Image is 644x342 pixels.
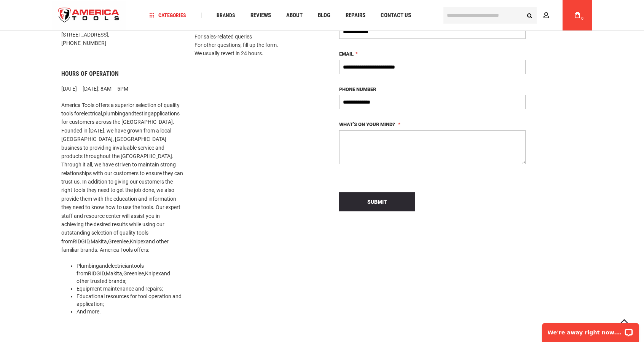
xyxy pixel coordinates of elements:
[81,110,102,117] a: electrical
[339,51,354,57] span: Email
[194,24,316,58] p: We offer Live Chat Support For sales-related queries For other questions, fill up the form. We us...
[103,110,125,117] a: plumbing
[134,110,151,117] a: testing
[522,8,537,22] button: Search
[73,238,89,245] a: RIDGID
[377,10,414,21] a: Contact Us
[247,10,274,21] a: Reviews
[77,262,183,285] li: and tools from , , , and other trusted brands;
[342,10,369,21] a: Repairs
[314,10,334,21] a: Blog
[346,13,365,18] span: Repairs
[77,292,183,308] li: Educational resources for tool operation and application;
[537,318,644,342] iframe: LiveChat chat widget
[52,1,126,30] img: America Tools
[77,285,183,292] li: ;
[339,86,376,92] span: Phone Number
[581,16,583,21] span: 0
[381,13,411,18] span: Contact Us
[61,85,183,93] p: [DATE] – [DATE]: 8AM – 5PM
[108,238,129,245] a: Greenlee
[367,199,387,205] span: Submit
[61,101,183,254] p: America Tools offers a superior selection of quality tools for , and applications for customers a...
[318,13,330,18] span: Blog
[146,10,190,21] a: Categories
[130,238,146,245] a: Knipex
[286,13,303,18] span: About
[123,270,144,276] a: Greenlee
[61,30,183,48] p: [STREET_ADDRESS], [PHONE_NUMBER]
[88,270,105,276] a: RIDGID
[213,10,239,21] a: Brands
[61,70,183,77] h6: Hours of Operation
[217,13,235,18] span: Brands
[145,270,161,276] a: Knipex
[52,1,126,30] a: store logo
[106,270,122,276] a: Makita
[77,286,162,292] a: Equipment maintenance and repairs
[339,121,395,127] span: What’s on your mind?
[77,263,99,269] a: Plumbing
[150,13,186,18] span: Categories
[77,308,183,315] li: And more.
[108,263,132,269] a: electrician
[339,192,415,211] button: Submit
[283,10,306,21] a: About
[250,13,271,18] span: Reviews
[91,238,107,245] a: Makita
